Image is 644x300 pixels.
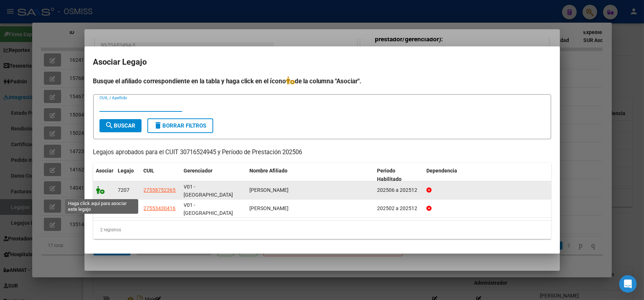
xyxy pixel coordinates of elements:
span: URRITI ELIANA AVRIL [250,187,289,193]
div: 202502 a 202512 [377,204,421,213]
span: 27553430416 [144,205,176,211]
datatable-header-cell: Dependencia [423,163,551,187]
datatable-header-cell: Gerenciador [181,163,247,187]
datatable-header-cell: Asociar [93,163,115,187]
span: V01 - [GEOGRAPHIC_DATA] [184,184,233,198]
p: Legajos aprobados para el CUIT 30716524945 y Período de Prestación 202506 [93,148,551,157]
button: Borrar Filtros [147,118,213,133]
button: Buscar [99,119,142,132]
datatable-header-cell: Legajo [115,163,141,187]
mat-icon: delete [154,121,163,130]
datatable-header-cell: CUIL [141,163,181,187]
h4: Busque el afiliado correspondiente en la tabla y haga click en el ícono de la columna "Asociar". [93,76,551,86]
div: 2 registros [93,221,551,239]
mat-icon: search [105,121,114,130]
h2: Asociar Legajo [93,55,551,69]
span: 27558752365 [144,187,176,193]
span: 7026 [118,205,130,211]
span: AQUINO CLARA ROSARIO [250,205,289,211]
span: Periodo Habilitado [377,168,402,182]
datatable-header-cell: Periodo Habilitado [374,163,423,187]
span: Dependencia [426,168,457,174]
span: Legajo [118,168,134,174]
span: Nombre Afiliado [250,168,288,174]
div: Open Intercom Messenger [619,275,637,293]
span: Borrar Filtros [154,122,207,129]
span: 7207 [118,187,130,193]
div: 202506 a 202512 [377,186,421,194]
span: V01 - [GEOGRAPHIC_DATA] [184,202,233,216]
span: Gerenciador [184,168,213,174]
datatable-header-cell: Nombre Afiliado [247,163,374,187]
span: CUIL [144,168,155,174]
span: Asociar [96,168,114,174]
span: Buscar [105,122,136,129]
